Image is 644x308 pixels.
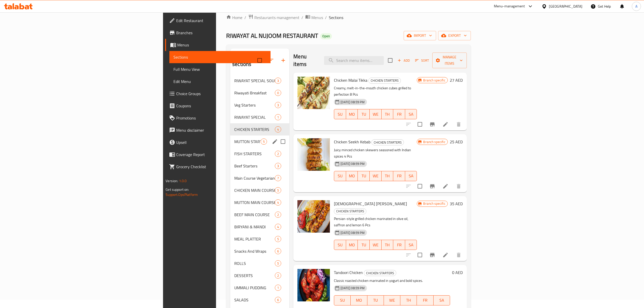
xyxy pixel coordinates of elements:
[234,212,275,218] div: BEEF MAIN COURSE
[364,270,396,276] div: CHICKEN STARTERS
[297,77,330,109] img: Chicken Malai Tikka
[442,32,467,39] span: export
[450,138,463,145] h6: 25 AED
[405,240,417,250] button: SA
[165,88,271,100] a: Choice Groups
[275,285,281,290] span: 1
[230,172,289,184] div: Main Course Vegetarian Delights7
[176,151,266,158] span: Coverage Report
[230,221,289,233] div: BIRYANI & MANDI4
[234,224,275,230] span: BIRYANI & MANDI
[275,236,281,242] div: items
[275,176,281,181] span: 7
[358,240,370,250] button: TU
[234,260,275,266] span: ROLLS
[234,175,275,181] span: Main Course Vegetarian Delights
[230,269,289,282] div: DESSERTS2
[334,240,346,250] button: SU
[384,295,400,305] button: WE
[311,14,323,21] span: Menus
[275,212,281,217] span: 2
[305,14,323,21] a: Menus
[369,297,382,304] span: TU
[275,102,281,108] div: items
[275,151,281,156] span: 2
[165,27,271,39] a: Branches
[275,151,281,157] div: items
[412,57,432,64] span: Sort items
[386,297,398,304] span: WE
[297,269,330,301] img: Tandoori Chicken
[402,297,415,304] span: TH
[275,297,281,303] div: items
[450,200,463,207] h6: 35 AED
[248,14,299,21] a: Restaurants management
[234,248,275,254] div: Snacks And Wraps
[176,18,266,24] span: Edit Restaurant
[396,57,412,64] span: Add item
[234,187,275,193] span: CHICKEN MAIN COURSE
[176,127,266,133] span: Menu disclaimer
[393,171,405,181] button: FR
[405,109,417,119] button: SA
[297,138,330,171] img: Chicken Seekh Kebab
[173,66,266,72] span: Full Menu View
[166,178,178,184] span: Version:
[334,138,370,146] span: Chicken Seekh Kebab
[372,241,380,249] span: WE
[415,181,425,192] span: Select to update
[384,172,391,180] span: TH
[176,164,266,170] span: Grocery Checklist
[405,171,417,181] button: SA
[275,91,281,95] span: 0
[165,148,271,161] a: Coverage Report
[234,126,275,132] span: CHICKEN STARTERS
[421,78,447,83] span: Branch specific
[453,118,465,130] button: delete
[395,111,403,118] span: FR
[275,249,281,254] span: 6
[436,54,463,67] span: Manage items
[419,297,431,304] span: FR
[234,139,261,145] div: MUTTON STARTERS
[234,102,275,108] span: Veg Starters
[453,249,465,261] button: delete
[234,78,275,84] span: RIWAYAT SPECIAL SOUPS
[254,55,265,66] span: Select all sections
[176,91,266,97] span: Choice Groups
[407,111,415,118] span: SA
[325,14,327,21] li: /
[346,240,358,250] button: MO
[275,78,281,83] span: 3
[452,269,463,276] h6: 0 AED
[348,111,356,118] span: MO
[234,297,275,303] div: SALADS
[393,109,405,119] button: FR
[635,4,637,9] span: A
[234,163,275,169] span: Beef Starters
[173,78,266,84] span: Edit Menu
[230,184,289,196] div: CHICKEN MAIN COURSE5
[382,171,393,181] button: TH
[177,42,266,48] span: Menus
[275,127,281,132] span: 4
[234,90,275,96] div: Riwayati Breakfast
[275,298,281,302] span: 6
[234,151,275,157] div: FISH STARTERS
[275,175,281,181] div: items
[169,63,271,75] a: Full Menu View
[338,161,367,166] span: [DATE] 08:59 PM
[338,286,367,290] span: [DATE] 08:59 PM
[432,53,467,68] button: Manage items
[395,241,403,249] span: FR
[275,114,281,120] div: items
[230,123,289,135] div: CHICKEN STARTERS4
[230,233,289,245] div: MEAL PLATTER5
[442,183,449,189] a: Edit menu item
[334,109,346,119] button: SU
[351,295,367,305] button: MO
